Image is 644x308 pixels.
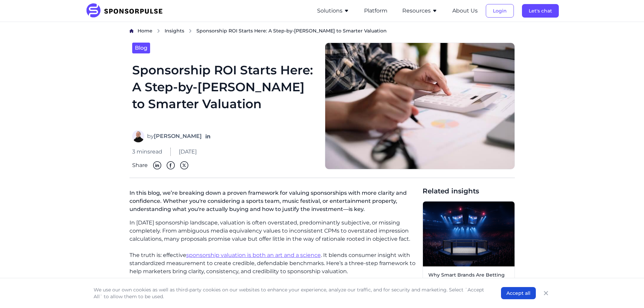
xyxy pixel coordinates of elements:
[541,288,551,298] button: Close
[157,29,161,33] img: chevron right
[325,43,515,170] img: Getty Images courtesy of Unsplash
[165,27,184,34] a: Insights
[129,29,134,33] img: Home
[132,43,150,53] a: Blog
[154,133,202,139] strong: [PERSON_NAME]
[423,186,515,196] span: Related insights
[452,7,478,15] button: About Us
[452,8,478,14] a: About Us
[129,186,417,219] p: In this blog, we’re breaking down a proven framework for valuing sponsorships with more clarity a...
[364,8,387,14] a: Platform
[138,28,152,34] span: Home
[402,7,437,15] button: Resources
[522,8,559,14] a: Let's chat
[364,7,387,15] button: Platform
[423,202,515,266] img: AI generated image
[94,286,487,300] p: We use our own cookies as well as third-party cookies on our websites to enhance your experience,...
[132,62,317,122] h1: Sponsorship ROI Starts Here: A Step-by-[PERSON_NAME] to Smarter Valuation
[501,287,536,299] button: Accept all
[317,7,349,15] button: Solutions
[205,133,211,140] a: Follow on LinkedIn
[132,130,144,142] img: Neal Covant
[147,132,202,140] span: by
[188,29,192,33] img: chevron right
[129,219,417,243] p: In [DATE] sponsorship landscape, valuation is often overstated, predominantly subjective, or miss...
[138,27,152,34] a: Home
[522,4,559,18] button: Let's chat
[86,3,168,18] img: SponsorPulse
[196,27,387,34] span: Sponsorship ROI Starts Here: A Step-by-[PERSON_NAME] to Smarter Valuation
[153,161,161,169] img: Linkedin
[186,252,321,258] a: sponsorship valuation is both an art and a science
[486,8,514,14] a: Login
[423,201,515,307] a: Why Smart Brands Are Betting Billions on UFC: The Data Speaks VolumesRead more
[132,161,148,169] span: Share
[486,4,514,18] button: Login
[167,161,175,169] img: Facebook
[165,28,184,34] span: Insights
[428,272,509,292] span: Why Smart Brands Are Betting Billions on UFC: The Data Speaks Volumes
[180,161,188,169] img: Twitter
[129,251,417,276] p: The truth is: effective . It blends consumer insight with standardized measurement to create cred...
[132,148,162,156] span: 3 mins read
[179,148,197,156] span: [DATE]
